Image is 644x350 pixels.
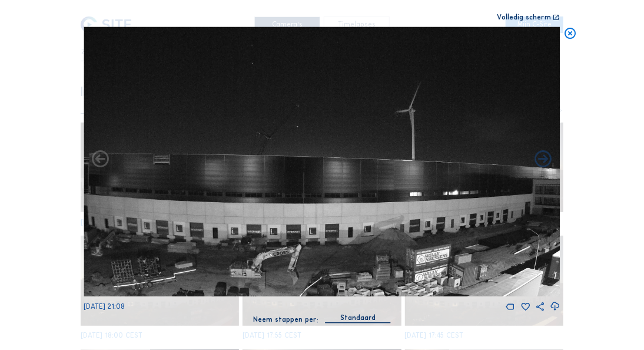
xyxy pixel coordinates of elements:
[84,27,560,296] img: Image
[497,14,552,22] div: Volledig scherm
[325,313,391,323] div: Standaard
[253,316,318,323] div: Neem stappen per:
[90,150,111,171] i: Forward
[533,150,554,171] i: Back
[340,313,376,323] div: Standaard
[84,303,125,311] span: [DATE] 21:08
